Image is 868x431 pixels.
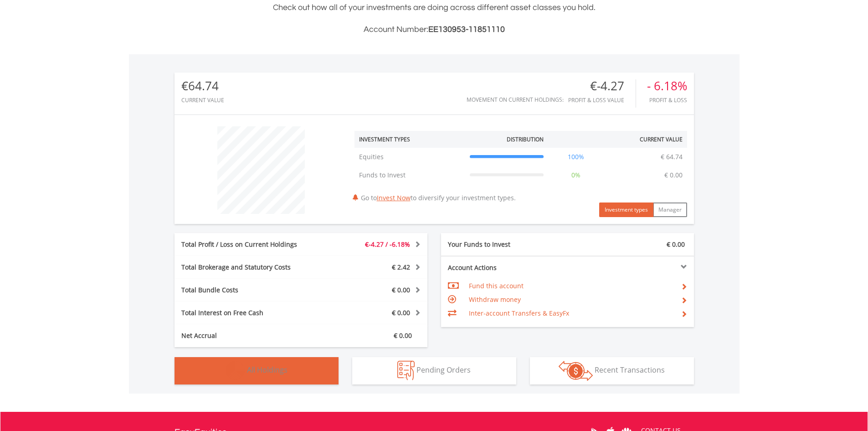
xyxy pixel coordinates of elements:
span: Recent Transactions [595,365,665,375]
a: Invest Now [377,193,411,202]
span: All Holdings [247,365,288,375]
div: Go to to diversify your investment types. [348,122,694,217]
div: Profit & Loss [647,97,687,103]
div: CURRENT VALUE [181,97,224,103]
img: transactions-zar-wht.png [559,361,593,381]
span: € 0.00 [667,240,685,249]
div: €64.74 [181,79,224,93]
td: € 0.00 [660,166,687,184]
td: Equities [354,148,465,166]
span: € 0.00 [392,286,410,294]
div: Net Accrual [175,331,322,340]
img: pending_instructions-wht.png [397,361,415,380]
span: € 0.00 [392,308,410,317]
span: €-4.27 / -6.18% [365,240,410,249]
img: holdings-wht.png [226,361,245,380]
div: Total Bundle Costs [175,286,322,295]
td: Funds to Invest [354,166,465,184]
div: Total Profit / Loss on Current Holdings [175,240,322,249]
button: All Holdings [175,357,339,384]
button: Investment types [599,203,653,217]
div: Check out how all of your investments are doing across different asset classes you hold. [175,1,694,36]
button: Recent Transactions [530,357,694,384]
div: Account Actions [441,263,568,272]
div: - 6.18% [647,79,687,93]
button: Manager [653,203,687,217]
div: Your Funds to Invest [441,240,568,249]
div: Total Interest on Free Cash [175,308,322,317]
span: € 0.00 [394,331,412,340]
td: 100% [548,148,604,166]
span: EE130953-11851110 [428,25,505,34]
td: Inter-account Transfers & EasyFx [469,306,673,320]
td: 0% [548,166,604,184]
div: Distribution [507,135,544,143]
td: € 64.74 [656,148,687,166]
div: €-4.27 [568,79,636,93]
td: Fund this account [469,279,673,293]
div: Total Brokerage and Statutory Costs [175,263,322,272]
div: Movement on Current Holdings: [467,97,564,103]
h3: Account Number: [175,23,694,36]
span: Pending Orders [416,365,471,375]
td: Withdraw money [469,293,673,306]
th: Investment Types [354,131,465,148]
th: Current Value [604,131,687,148]
button: Pending Orders [352,357,516,384]
span: € 2.42 [392,263,410,271]
div: Profit & Loss Value [568,97,636,103]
